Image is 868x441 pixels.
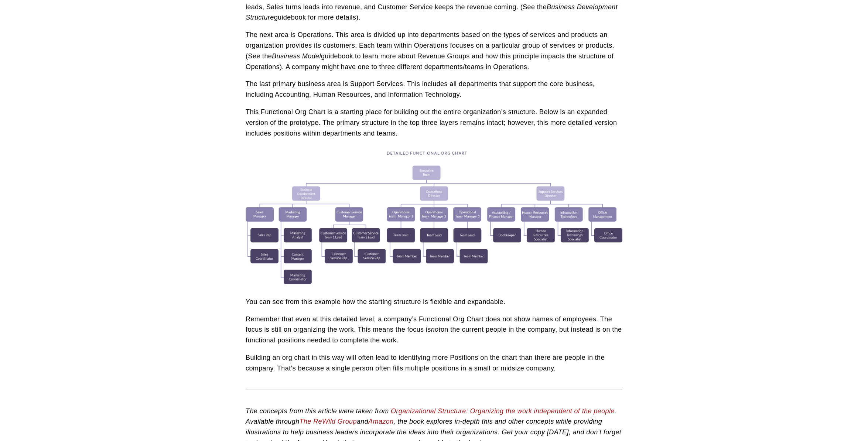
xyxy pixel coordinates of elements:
a: Organizational Structure: Organizing the work independent of the people [391,407,615,415]
p: Remember that even at this detailed level, a company’s Functional Org Chart does not show names o... [246,314,622,346]
em: Business Model [272,52,321,60]
em: The concepts from this article were taken from [246,407,389,415]
a: Amazon [368,418,393,425]
p: You can see from this example how the starting structure is flexible and expandable. [246,297,622,307]
p: This Functional Org Chart is a starting place for building out the entire organization’s structur... [246,107,622,139]
p: The last primary business area is Support Services. This includes all departments that support th... [246,79,622,100]
p: The next area is Operations. This area is divided up into departments based on the types of servi... [246,30,622,72]
em: and [357,418,368,425]
em: not [431,326,441,333]
p: Building an org chart in this way will often lead to identifying more Positions on the chart than... [246,352,622,374]
a: The ReWild Group [300,418,357,425]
